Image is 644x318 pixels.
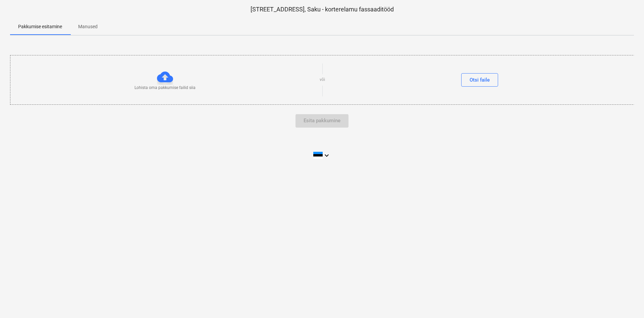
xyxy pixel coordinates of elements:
[470,76,490,84] div: Otsi faile
[320,77,325,83] p: või
[78,23,98,30] p: Manused
[135,85,196,91] p: Lohista oma pakkumise failid siia
[461,73,498,87] button: Otsi faile
[10,55,635,104] div: Lohista oma pakkumise failid siiavõiOtsi faile
[323,151,331,160] i: keyboard_arrow_down
[18,23,62,30] p: Pakkumise esitamine
[10,5,634,13] p: [STREET_ADDRESS], Saku - korterelamu fassaaditööd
